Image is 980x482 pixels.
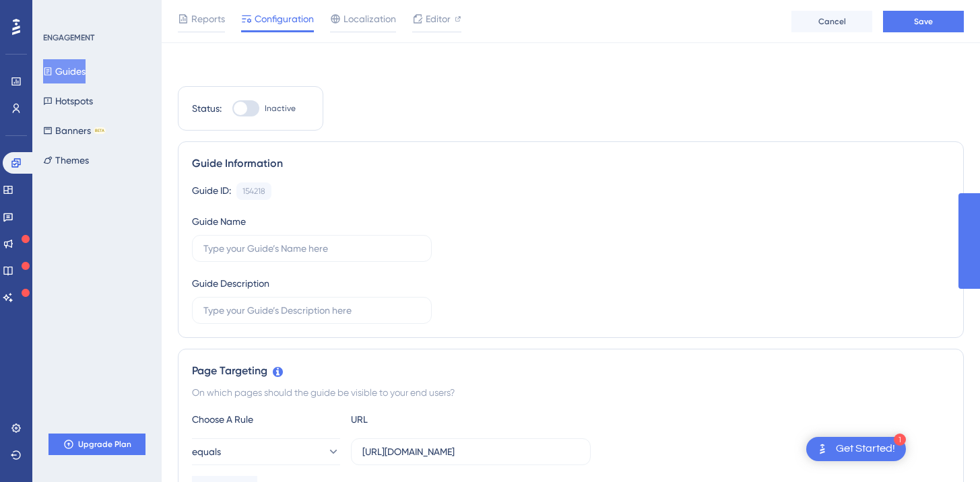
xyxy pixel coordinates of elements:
div: Guide ID: [192,182,231,200]
button: Upgrade Plan [48,434,145,455]
div: Choose A Rule [192,411,340,427]
span: equals [192,444,221,460]
span: Cancel [818,16,846,27]
div: Page Targeting [192,363,950,379]
div: Guide Description [192,275,269,291]
button: Guides [43,59,86,83]
button: Cancel [791,11,872,32]
div: Get Started! [836,442,895,456]
span: Inactive [265,103,296,114]
button: Hotspots [43,89,93,113]
span: Editor [426,11,451,27]
button: Themes [43,148,89,172]
div: BETA [94,127,106,134]
span: Localization [344,11,396,27]
iframe: UserGuiding AI Assistant Launcher [923,429,964,469]
input: Type your Guide’s Name here [203,241,420,256]
input: Type your Guide’s Description here [203,303,420,318]
span: Upgrade Plan [78,439,131,450]
div: On which pages should the guide be visible to your end users? [192,384,950,401]
button: equals [192,438,340,465]
div: Guide Name [192,213,246,230]
span: Save [914,16,933,27]
div: ENGAGEMENT [43,32,94,43]
input: yourwebsite.com/path [362,444,579,459]
button: Save [883,11,964,32]
div: 1 [894,434,906,446]
span: Reports [191,11,225,27]
div: URL [351,411,499,427]
img: launcher-image-alternative-text [814,441,830,457]
div: Guide Information [192,156,950,172]
button: BannersBETA [43,118,106,143]
div: 154218 [242,186,265,197]
span: Configuration [255,11,314,27]
div: Status: [192,100,222,116]
div: Open Get Started! checklist, remaining modules: 1 [806,437,906,461]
